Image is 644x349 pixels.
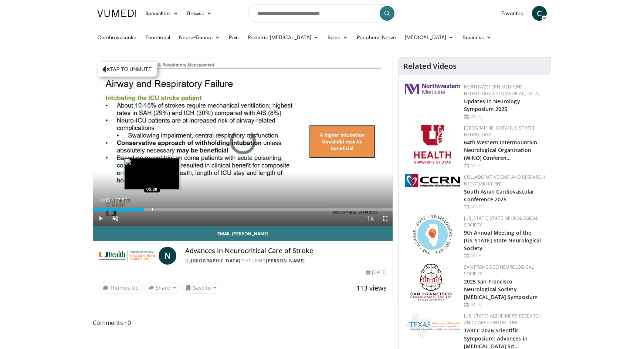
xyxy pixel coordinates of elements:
[464,84,540,97] a: Northwestern Medicine Neurology and [MEDICAL_DATA]
[185,258,386,264] div: By FEATURING
[182,282,220,294] button: Save to
[356,283,387,292] span: 113 views
[405,174,460,187] img: a04ee3ba-8487-4636-b0fb-5e8d268f3737.png.150x105_q85_autocrop_double_scale_upscale_version-0.2.png
[464,278,538,301] a: 2025 San Francisco Neurological Society [MEDICAL_DATA] Symposium
[323,30,352,45] a: Spine
[185,247,386,255] h4: Advances in Neurocritical Care of Stroke
[99,282,142,293] a: Thumbs Up
[464,174,545,187] a: Collaborative CME and Research Network (CCRN)
[174,30,224,45] a: Neuro-Trauma
[100,197,110,203] span: 4:45
[141,30,174,45] a: Functional
[248,4,396,22] input: Search topics, interventions
[97,10,136,17] img: VuMedi Logo
[403,62,457,71] h4: Related Videos
[405,313,460,339] img: c78a2266-bcdd-4805-b1c2-ade407285ecb.png.150x105_q85_autocrop_double_scale_upscale_version-0.2.png
[378,211,393,226] button: Fullscreen
[366,269,386,276] div: [DATE]
[464,264,534,277] a: San Francisco Neurological Society
[464,98,520,113] a: Updates in Neurology Symposium 2025
[400,30,458,45] a: [MEDICAL_DATA]
[266,258,305,264] a: [PERSON_NAME]
[405,84,460,94] img: 2a462fb6-9365-492a-ac79-3166a6f924d8.png.150x105_q85_autocrop_double_scale_upscale_version-0.2.jpg
[93,226,393,241] a: Email [PERSON_NAME]
[464,215,539,228] a: [US_STATE] State Neurological Society
[99,247,156,265] img: University of Miami
[464,125,535,138] a: [GEOGRAPHIC_DATA][US_STATE] Neurology
[93,208,393,211] div: Progress Bar
[532,6,547,21] a: C
[464,313,542,326] a: [US_STATE] Alzheimer’s Research and Care Consortium
[93,211,108,226] button: Play
[108,211,123,226] button: Unmute
[352,30,400,45] a: Peripheral Nerve
[363,211,378,226] button: Playback Rate
[464,139,538,161] a: 64th Western Intermountain Neurological Organization (WINO) Conferen…
[159,247,176,265] a: N
[145,282,179,294] button: Share
[464,252,545,259] div: [DATE]
[98,62,157,77] button: Tap to unmute
[458,30,496,45] a: Business
[93,30,141,45] a: Cerebrovascular
[224,30,243,45] a: Pain
[464,229,541,252] a: 9th Annual Meeting of the [US_STATE] State Neurological Society
[141,6,183,21] a: Specialties
[93,318,393,328] span: Comments 0
[191,258,240,264] a: [GEOGRAPHIC_DATA]
[112,197,113,203] span: /
[243,30,323,45] a: Pediatric [MEDICAL_DATA]
[413,215,452,254] img: 71a8b48c-8850-4916-bbdd-e2f3ccf11ef9.png.150x105_q85_autocrop_double_scale_upscale_version-0.2.png
[464,162,545,169] div: [DATE]
[124,158,180,189] img: image.jpeg
[464,188,535,203] a: South Asian Cardiovascular Conference 2025
[497,6,528,21] a: Favorites
[464,301,545,308] div: [DATE]
[464,204,545,210] div: [DATE]
[115,197,128,203] span: 27:52
[93,57,393,226] video-js: Video Player
[464,113,545,120] div: [DATE]
[410,264,455,303] img: ad8adf1f-d405-434e-aebe-ebf7635c9b5d.png.150x105_q85_autocrop_double_scale_upscale_version-0.2.png
[414,125,451,164] img: f6362829-b0a3-407d-a044-59546adfd345.png.150x105_q85_autocrop_double_scale_upscale_version-0.2.png
[183,6,217,21] a: Browse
